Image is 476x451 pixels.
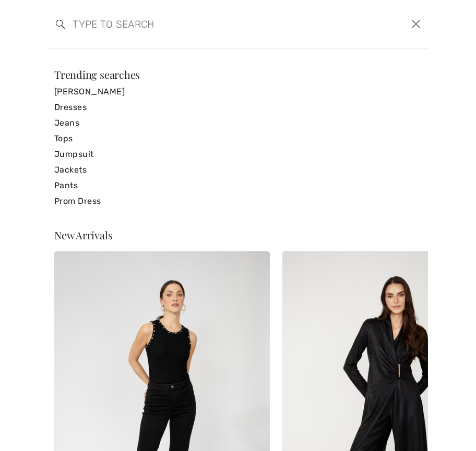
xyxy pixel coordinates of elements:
a: Dresses [54,100,422,115]
img: search the website [56,20,65,29]
a: Prom Dress [54,193,422,209]
button: Close [408,16,424,32]
a: Jackets [54,162,422,178]
a: Tops [54,131,422,147]
span: New Arrivals [54,228,112,242]
span: Chat [25,7,46,17]
input: TYPE TO SEARCH [65,8,329,40]
a: Jeans [54,115,422,131]
div: Trending searches [54,69,422,80]
a: Pants [54,178,422,193]
a: Jumpsuit [54,147,422,162]
a: [PERSON_NAME] [54,84,422,100]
